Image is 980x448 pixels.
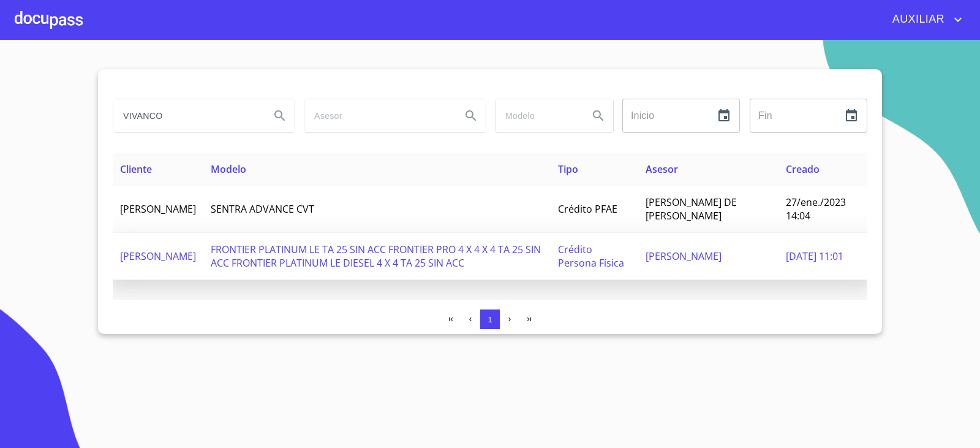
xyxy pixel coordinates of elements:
button: account of current user [883,10,965,29]
input: search [113,99,260,132]
input: search [304,99,451,132]
input: search [496,99,579,132]
span: Modelo [211,162,246,176]
span: Tipo [558,162,578,176]
span: [PERSON_NAME] [120,202,196,216]
span: Cliente [120,162,152,176]
span: [PERSON_NAME] [646,249,722,263]
span: FRONTIER PLATINUM LE TA 25 SIN ACC FRONTIER PRO 4 X 4 X 4 TA 25 SIN ACC FRONTIER PLATINUM LE DIES... [211,243,541,270]
span: 27/ene./2023 14:04 [786,196,846,222]
span: Creado [786,162,820,176]
button: Search [456,101,486,131]
span: 1 [488,315,492,324]
span: Crédito PFAE [558,202,617,216]
span: AUXILIAR [883,10,951,29]
span: [PERSON_NAME] DE [PERSON_NAME] [646,196,737,222]
span: Asesor [646,162,678,176]
span: Crédito Persona Física [558,243,624,270]
span: SENTRA ADVANCE CVT [211,202,314,216]
button: Search [265,101,295,131]
span: [PERSON_NAME] [120,249,196,263]
button: 1 [480,309,500,329]
span: [DATE] 11:01 [786,249,843,263]
button: Search [584,101,613,131]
